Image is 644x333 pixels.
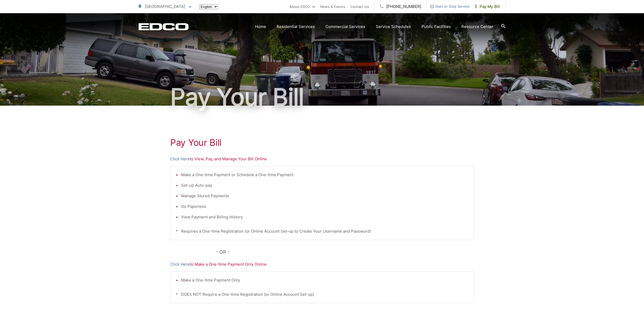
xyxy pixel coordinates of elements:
[176,291,468,298] p: * DOES NOT Require a One-time Registration (or Online Account Set-up)
[320,3,345,10] a: News & Events
[422,24,451,30] a: Public Facilities
[290,3,315,10] a: About EDCO
[255,24,266,30] a: Home
[139,84,505,110] h1: Pay Your Bill
[145,4,185,9] span: [GEOGRAPHIC_DATA]
[170,156,474,162] p: to View, Pay, and Manage Your Bill Online
[351,3,369,10] a: Contact Us
[170,261,474,268] p: to Make a One-time Payment Only Online
[181,193,468,199] li: Manage Stored Payments
[170,156,190,162] a: Click Here
[277,24,315,30] a: Residential Services
[181,172,468,178] li: Make a One-time Payment or Schedule a One-time Payment
[475,3,500,10] span: Pay My Bill
[170,261,190,268] a: Click Here
[181,203,468,210] li: Go Paperless
[216,248,474,256] p: - OR -
[325,24,365,30] a: Commercial Services
[176,228,468,234] p: * Requires a One-time Registration (or Online Account Set-up to Create Your Username and Password)
[376,24,411,30] a: Service Schedules
[181,182,468,189] li: Set-up Auto-pay
[461,24,493,30] a: Resource Center
[181,214,468,220] li: View Payment and Billing History
[139,23,189,30] a: EDCD logo. Return to the homepage.
[170,137,474,148] h1: Pay Your Bill
[181,277,468,283] li: Make a One-time Payment Only
[199,4,218,9] select: Select a language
